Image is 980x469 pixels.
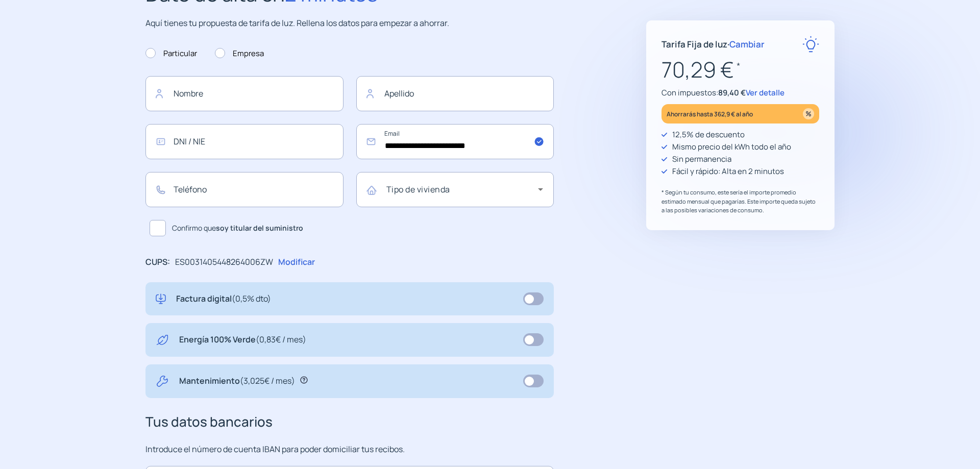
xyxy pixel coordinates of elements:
[672,153,731,165] p: Sin permanencia
[667,108,753,120] p: Ahorrarás hasta 362,9 € al año
[803,108,814,119] img: percentage_icon.svg
[661,87,819,99] p: Con impuestos:
[215,47,264,60] label: Empresa
[661,37,765,51] p: Tarifa Fija de luz ·
[179,375,295,388] p: Mantenimiento
[729,38,765,50] span: Cambiar
[172,223,303,234] span: Confirmo que
[179,333,306,347] p: Energía 100% Verde
[672,141,791,153] p: Mismo precio del kWh todo el año
[176,292,271,306] p: Factura digital
[672,165,784,178] p: Fácil y rápido: Alta en 2 minutos
[232,293,271,304] span: (0,5% dto)
[145,256,170,269] p: CUPS:
[240,375,295,386] span: (3,025€ / mes)
[145,47,197,60] label: Particular
[216,223,303,233] b: soy titular del suministro
[156,333,169,347] img: energy-green.svg
[278,256,315,269] p: Modificar
[175,256,273,269] p: ES0031405448264006ZW
[672,129,745,141] p: 12,5% de descuento
[386,184,450,195] mat-label: Tipo de vivienda
[156,375,169,388] img: tool.svg
[802,36,819,53] img: rate-E.svg
[661,188,819,215] p: * Según tu consumo, este sería el importe promedio estimado mensual que pagarías. Este importe qu...
[145,411,554,433] h3: Tus datos bancarios
[145,443,554,456] p: Introduce el número de cuenta IBAN para poder domiciliar tus recibos.
[145,17,554,30] p: Aquí tienes tu propuesta de tarifa de luz. Rellena los datos para empezar a ahorrar.
[156,292,166,306] img: digital-invoice.svg
[718,87,746,98] span: 89,40 €
[746,87,785,98] span: Ver detalle
[661,53,819,87] p: 70,29 €
[256,334,306,345] span: (0,83€ / mes)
